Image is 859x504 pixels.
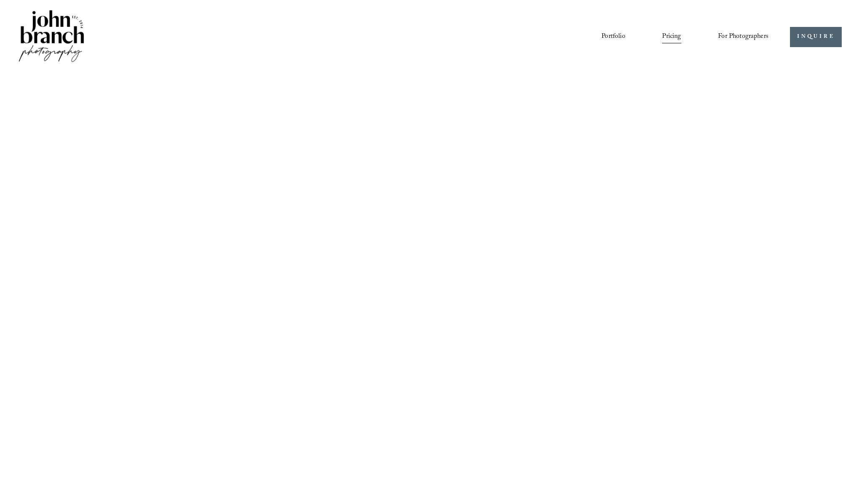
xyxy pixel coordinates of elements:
[790,27,842,48] a: INQUIRE
[662,30,681,44] a: Pricing
[718,30,769,43] span: For Photographers
[17,8,85,65] img: John Branch IV Photography
[601,30,625,44] a: Portfolio
[718,30,769,44] a: folder dropdown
